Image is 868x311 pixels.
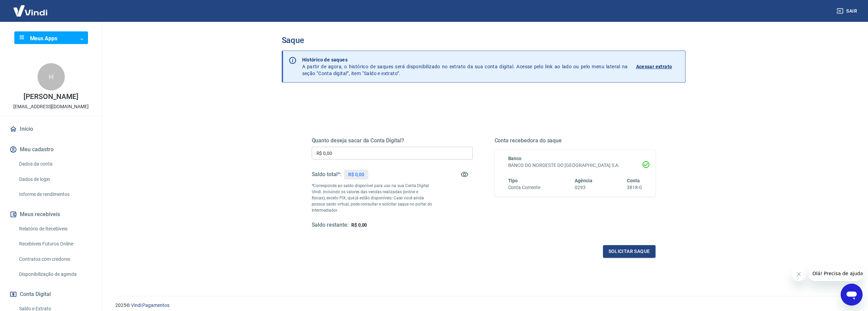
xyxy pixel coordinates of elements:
[131,302,170,308] a: Vindi Pagamentos
[508,178,518,183] span: Tipo
[24,93,78,100] p: [PERSON_NAME]
[636,56,680,77] a: Acessar extrato
[603,245,656,258] button: Solicitar saque
[312,171,341,178] h5: Saldo total*:
[575,184,592,191] h6: 0293
[13,103,89,110] p: [EMAIL_ADDRESS][DOMAIN_NAME]
[351,222,367,228] span: R$ 0,00
[312,222,349,229] h5: Saldo restante:
[8,287,94,302] button: Conta Digital
[16,157,94,171] a: Dados da conta
[575,178,592,183] span: Agência
[808,266,863,281] iframe: Mensagem da empresa
[16,222,94,236] a: Relatório de Recebíveis
[302,56,628,77] p: A partir de agora, o histórico de saques será disponibilizado no extrato da sua conta digital. Ac...
[627,184,642,191] h6: 3818-0
[495,137,656,144] h5: Conta recebedora do saque
[16,237,94,251] a: Recebíveis Futuros Online
[16,187,94,201] a: Informe de rendimentos
[115,302,852,309] p: 2025 ©
[8,142,94,157] button: Meu cadastro
[302,56,628,63] p: Histórico de saques
[312,137,473,144] h5: Quanto deseja sacar da Conta Digital?
[4,5,57,10] span: Olá! Precisa de ajuda?
[8,207,94,222] button: Meus recebíveis
[508,162,642,169] h6: BANCO DO NORDESTE DO [GEOGRAPHIC_DATA] S.A.
[8,0,53,21] img: Vindi
[348,171,364,178] p: R$ 0,00
[16,267,94,281] a: Disponibilização de agenda
[636,63,672,70] p: Acessar extrato
[312,183,432,213] p: *Corresponde ao saldo disponível para uso na sua Conta Digital Vindi. Incluindo os valores das ve...
[8,122,94,137] a: Início
[16,252,94,266] a: Contratos com credores
[841,284,863,306] iframe: Botão para abrir a janela de mensagens
[38,63,65,90] div: H
[508,156,522,161] span: Banco
[627,178,640,183] span: Conta
[16,172,94,186] a: Dados de login
[835,5,860,17] button: Sair
[792,267,806,281] iframe: Fechar mensagem
[508,184,540,191] h6: Conta Corrente
[282,36,686,45] h3: Saque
